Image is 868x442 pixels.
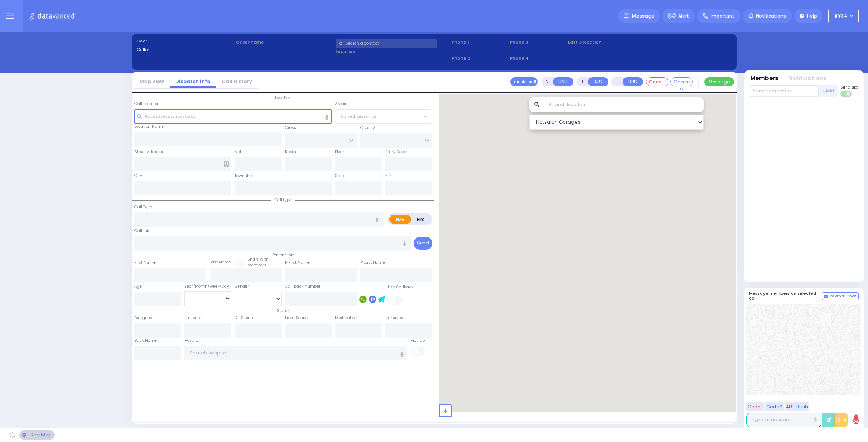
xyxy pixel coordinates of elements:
a: Dispatch info [170,78,216,85]
label: Call Info [134,228,150,234]
label: Floor [335,149,344,155]
button: Send [414,237,432,250]
button: BUS [623,77,643,86]
label: Cad: [137,38,234,44]
button: ALS-Rush [785,402,809,411]
span: Phone 4 [510,55,565,61]
button: Code 1 [746,402,764,411]
label: Call Location [134,101,160,107]
button: UNIT [553,77,573,86]
label: Pick up [411,338,425,344]
span: Other building occupants [224,161,229,167]
label: Cross 1 [285,125,298,131]
img: message.svg [624,13,629,19]
label: Areas [335,101,346,107]
label: Cross 2 [360,125,375,131]
label: Township [235,173,253,179]
label: En Route [184,315,201,321]
span: KY34 [834,13,847,19]
span: Help [807,13,817,19]
label: From Scene [285,315,308,321]
span: Internal Chat [829,294,857,299]
input: Search hospital [184,346,407,360]
span: Message [632,12,654,20]
span: Status [273,308,294,313]
label: Location [336,48,449,55]
label: EMS [389,215,411,224]
label: Assigned [134,315,153,321]
label: Destination [335,315,357,321]
div: Year/Month/Week/Day [184,284,231,290]
a: Map View [134,78,170,85]
span: Send text [840,85,859,90]
span: Location [271,95,295,101]
label: Hospital [184,338,201,344]
span: Patient info [269,252,298,258]
label: Caller name [236,39,333,45]
label: In Service [385,315,404,321]
label: ZIP [385,173,391,179]
span: Phone 3 [510,39,565,45]
input: Search location here [134,109,332,123]
img: comment-alt.png [824,295,828,299]
label: Location Name [134,124,164,130]
label: Back Home [134,338,157,344]
span: Important [711,13,734,19]
button: Notifications [788,74,827,83]
button: Internal Chat [822,292,859,300]
label: Fire [411,215,432,224]
span: Phone 2 [452,55,507,61]
div: See map [19,430,54,440]
input: Search location [543,97,704,112]
label: Call Type [134,204,152,210]
button: Transfer call [510,77,538,86]
span: Phone 1 [452,39,507,45]
label: Last 3 location [568,39,650,45]
button: Members [751,74,778,83]
button: Code 2 [765,402,784,411]
label: Turn off text [840,90,852,98]
span: Call type [271,197,295,203]
label: Last Name [210,259,231,265]
label: State [335,173,345,179]
button: Message [704,77,734,86]
label: Caller: [137,47,234,53]
label: P First Name [285,260,310,266]
span: Alert [678,13,689,19]
input: Search a contact [336,39,437,48]
label: Gender [235,284,249,290]
a: Call History [216,78,258,85]
span: Select an area [340,113,376,120]
label: Use Callback [388,284,414,290]
label: City [134,173,142,179]
button: KY34 [828,9,859,23]
label: Street Address [134,149,163,155]
span: Notifications [756,13,786,19]
small: Share with [247,256,269,262]
button: Covered [670,77,693,86]
label: Entry Code [385,149,407,155]
label: First Name [134,260,156,266]
h5: Message members on selected call [749,291,822,301]
label: P Last Name [360,260,385,266]
span: members [247,262,266,268]
label: Room [285,149,296,155]
label: Age [134,284,142,290]
input: Search member [749,85,819,97]
label: On Scene [235,315,253,321]
button: Code-1 [646,77,668,86]
label: Call back number [285,284,320,290]
label: Apt [235,149,241,155]
img: Logo [29,11,79,20]
button: ALS [588,77,608,86]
